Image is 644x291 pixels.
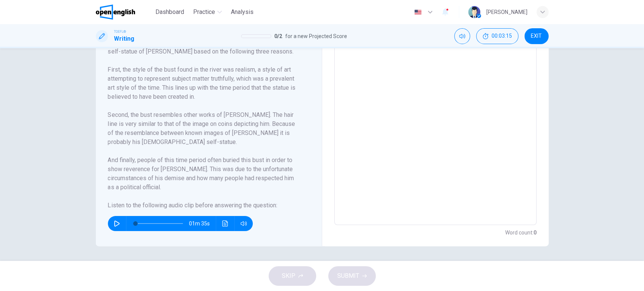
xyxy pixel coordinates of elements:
[114,34,134,43] h1: Writing
[274,32,282,41] span: 0 / 2
[190,5,225,19] button: Practice
[231,8,254,17] span: Analysis
[505,228,536,237] h6: Word count :
[152,5,187,19] button: Dashboard
[413,9,423,15] img: en
[228,5,257,19] button: Analysis
[486,8,527,17] div: [PERSON_NAME]
[108,201,301,210] h6: Listen to the following audio clip before answering the question :
[285,32,347,41] span: for a new Projected Score
[114,29,126,34] span: TOEFL®
[492,33,512,39] span: 00:03:15
[454,28,470,44] div: Mute
[108,110,301,147] h6: Second, the bust resembles other works of [PERSON_NAME]. The hair line is very similar to that of...
[96,5,135,20] img: OpenEnglish logo
[468,6,480,18] img: Profile picture
[531,33,542,39] span: EXIT
[476,28,518,44] div: Hide
[108,65,301,101] h6: First, the style of the bust found in the river was realism, a style of art attempting to represe...
[189,216,216,231] span: 01m 35s
[155,8,184,17] span: Dashboard
[524,28,549,44] button: EXIT
[108,156,301,192] h6: And finally, people of this time period often buried this bust in order to show reverence for [PE...
[533,230,536,236] strong: 0
[193,8,215,17] span: Practice
[96,5,153,20] a: OpenEnglish logo
[219,216,231,231] button: Click to see the audio transcription
[476,28,518,44] button: 00:03:15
